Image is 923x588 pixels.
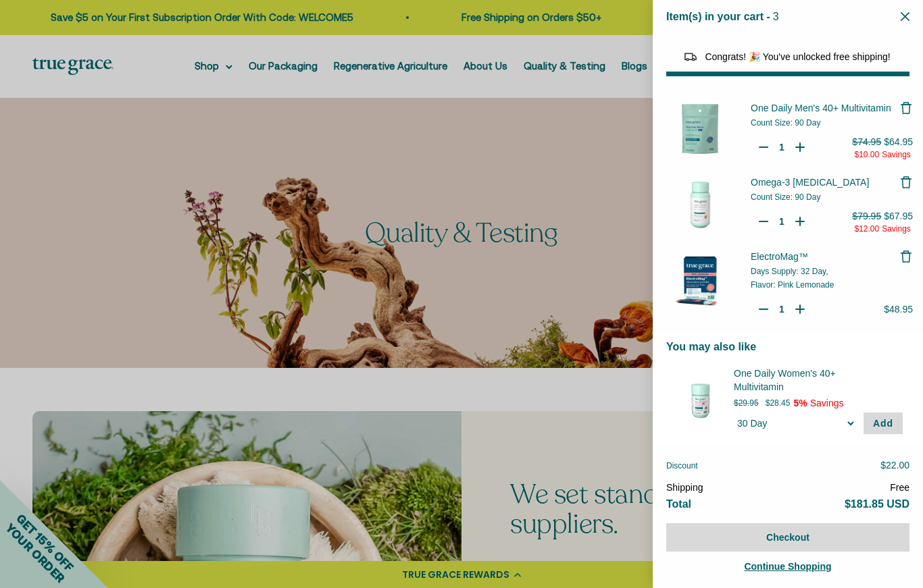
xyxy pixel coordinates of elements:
[773,11,779,22] span: 3
[899,250,913,263] button: Remove ElectroMag™
[751,101,899,115] a: One Daily Men's 40+ Multivitamin
[666,171,734,238] img: Omega-3 Fish Oil - 90 Day
[810,398,844,408] span: Savings
[734,367,886,394] span: One Daily Women's 40+ Multivitamin
[854,224,879,234] span: $12.00
[666,523,909,552] button: Checkout
[734,367,903,394] div: One Daily Women's 40+ Multivitamin
[854,150,879,159] span: $10.00
[899,176,913,189] button: Remove Omega-3 Fish Oil
[864,412,903,434] button: Add
[751,103,891,113] span: One Daily Men's 40+ Multivitamin
[880,460,909,471] span: $22.00
[666,11,770,22] span: Item(s) in your cart -
[751,250,899,263] a: ElectroMag™
[901,10,909,23] button: Close
[751,267,828,276] span: Days Supply: 32 Day,
[666,498,691,510] span: Total
[666,97,734,164] img: One Daily Men&#39;s 40+ Multivitamin - 90 Day
[666,558,909,574] a: Continue Shopping
[884,211,913,221] span: $67.95
[882,224,911,234] span: Savings
[666,341,756,352] span: You may also like
[666,482,703,493] span: Shipping
[751,192,820,202] span: Count Size: 90 Day
[775,140,789,154] input: Quantity for One Daily Men's 40+ Multivitamin
[852,136,881,147] span: $74.95
[751,176,899,189] a: Omega-3 [MEDICAL_DATA]
[705,51,890,62] span: Congrats! 🎉 You've unlocked free shipping!
[852,211,881,221] span: $79.95
[775,302,789,316] input: Quantity for ElectroMag™
[899,101,913,115] button: Remove One Daily Men's 40+ Multivitamin
[775,215,789,228] input: Quantity for Omega-3 Fish Oil
[682,49,699,65] img: Reward bar icon image
[751,251,808,262] span: ElectroMag™
[751,118,820,128] span: Count Size: 90 Day
[666,461,698,471] span: Discount
[890,482,909,493] span: Free
[884,304,913,315] span: $48.95
[884,136,913,147] span: $64.95
[734,396,759,410] p: $29.95
[793,398,807,408] span: 5%
[666,245,734,313] img: ElectroMag™ - 32 Day / Pink Lemonade
[751,177,869,188] span: Omega-3 [MEDICAL_DATA]
[744,561,831,572] span: Continue Shopping
[751,280,834,290] span: Flavor: Pink Lemonade
[845,498,909,510] span: $181.85 USD
[882,150,911,159] span: Savings
[873,418,893,429] span: Add
[673,373,727,427] img: 30 Day
[766,396,791,410] p: $28.45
